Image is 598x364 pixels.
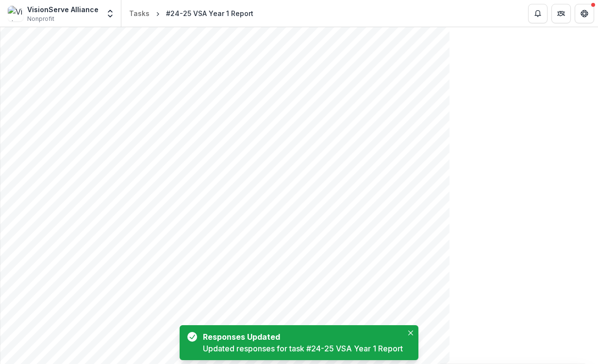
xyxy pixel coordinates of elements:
div: VisionServe Alliance [27,4,99,15]
img: VisionServe Alliance [8,6,23,21]
button: Close [405,327,416,339]
span: Nonprofit [27,15,54,23]
button: Notifications [528,4,548,23]
button: Partners [551,4,571,23]
a: Tasks [125,6,153,20]
button: Get Help [575,4,594,23]
div: Responses Updated [203,331,399,343]
div: Tasks [129,8,149,18]
nav: breadcrumb [125,6,257,20]
div: #24-25 VSA Year 1 Report [166,8,253,18]
div: Updated responses for task #24-25 VSA Year 1 Report [203,343,403,354]
button: Open entity switcher [103,4,117,23]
